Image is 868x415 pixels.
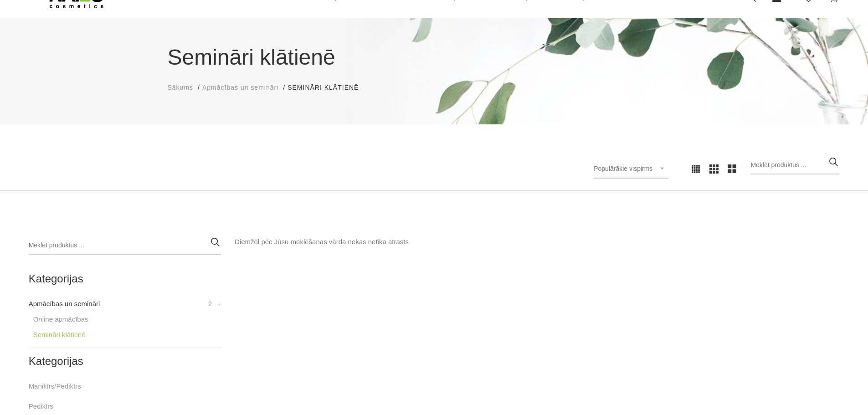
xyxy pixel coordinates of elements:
a: Apmācības un semināri [29,298,100,309]
a: + [217,298,221,309]
a: Pedikīrs [29,401,53,412]
a: Online apmācības [33,314,88,325]
a: Sākums [168,83,194,92]
h2: Kategorijas [29,273,221,285]
span: Populārākie vispirms [594,165,652,172]
h1: Semināri klātienē [168,41,701,74]
span: Apmācības un semināri [202,84,278,91]
a: Manikīrs/Pedikīrs [29,381,81,392]
li: Semināri klātienē [288,83,368,92]
input: Meklēt produktus ... [750,156,839,174]
a: Semināri klātienē [33,329,86,340]
div: Diemžēl pēc Jūsu meklēšanas vārda nekas netika atrasts [235,236,839,247]
a: Apmācības un semināri [202,83,278,92]
input: Meklēt produktus ... [29,236,221,255]
h2: Kategorijas [29,355,221,367]
span: 2 [208,298,212,309]
span: Sākums [168,84,194,91]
